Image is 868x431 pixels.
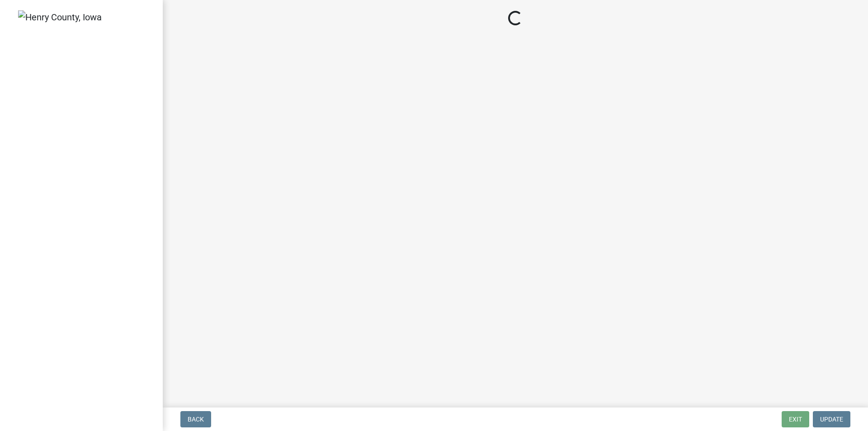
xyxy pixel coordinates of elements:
[188,416,204,423] span: Back
[18,10,102,24] img: Henry County, Iowa
[180,411,211,427] button: Back
[813,411,850,427] button: Update
[782,411,809,427] button: Exit
[820,416,843,423] span: Update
